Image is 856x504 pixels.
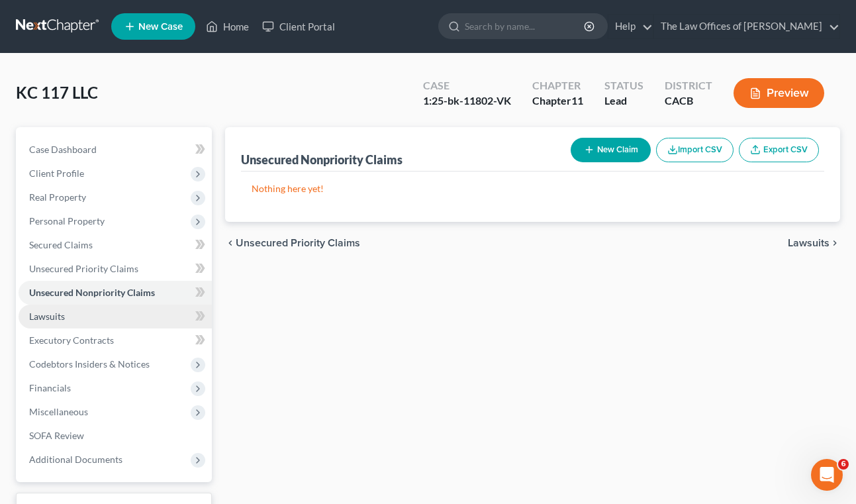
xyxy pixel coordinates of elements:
[838,459,849,470] span: 6
[29,382,71,393] span: Financials
[532,78,583,93] div: Chapter
[138,22,183,32] span: New Case
[656,138,734,162] button: Import CSV
[604,93,643,109] div: Lead
[830,238,840,248] i: chevron_right
[604,78,643,93] div: Status
[19,305,212,328] a: Lawsuits
[811,459,843,491] iframe: Intercom live chat
[225,238,236,248] i: chevron_left
[788,238,830,248] span: Lawsuits
[236,238,360,248] span: Unsecured Priority Claims
[199,15,256,38] a: Home
[19,281,212,305] a: Unsecured Nonpriority Claims
[29,144,97,155] span: Case Dashboard
[29,287,155,298] span: Unsecured Nonpriority Claims
[16,83,98,102] span: KC 117 LLC
[571,94,583,107] span: 11
[29,430,84,441] span: SOFA Review
[739,138,819,162] a: Export CSV
[465,14,586,38] input: Search by name...
[225,238,360,248] button: chevron_left Unsecured Priority Claims
[665,93,712,109] div: CACB
[734,78,824,108] button: Preview
[654,15,839,38] a: The Law Offices of [PERSON_NAME]
[19,424,212,448] a: SOFA Review
[29,239,93,250] span: Secured Claims
[29,168,84,179] span: Client Profile
[241,152,403,168] div: Unsecured Nonpriority Claims
[19,257,212,281] a: Unsecured Priority Claims
[571,138,651,162] button: New Claim
[665,78,712,93] div: District
[29,358,150,370] span: Codebtors Insiders & Notices
[29,191,86,203] span: Real Property
[19,138,212,162] a: Case Dashboard
[19,328,212,352] a: Executory Contracts
[29,263,138,274] span: Unsecured Priority Claims
[29,311,65,322] span: Lawsuits
[423,93,511,109] div: 1:25-bk-11802-VK
[788,238,840,248] button: Lawsuits chevron_right
[532,93,583,109] div: Chapter
[29,215,105,227] span: Personal Property
[423,78,511,93] div: Case
[29,454,122,465] span: Additional Documents
[19,233,212,257] a: Secured Claims
[252,182,814,195] p: Nothing here yet!
[29,406,88,417] span: Miscellaneous
[29,334,114,346] span: Executory Contracts
[608,15,653,38] a: Help
[256,15,342,38] a: Client Portal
